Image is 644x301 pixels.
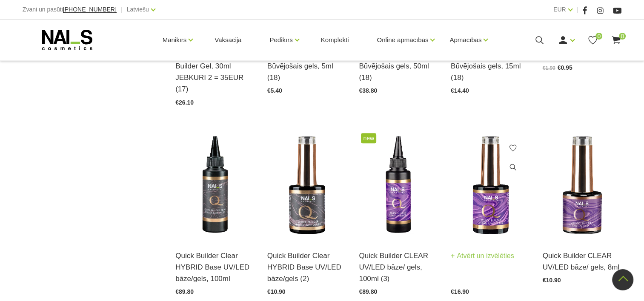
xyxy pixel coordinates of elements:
span: | [121,4,123,15]
div: Zvani un pasūti [23,4,117,15]
a: Latviešu [127,4,149,14]
a: Komplekti [314,20,356,60]
img: Quick Builder Clear – caurspīdīga bāze/gels. Šī bāze/gels ir unikāls produkts ar daudz izmantošan... [359,131,438,239]
a: 0 [611,35,621,45]
a: 0 [587,35,598,45]
span: 0 [619,33,626,40]
img: Klientu iemīļotajai Rubber bāzei esam mainījuši nosaukumu uz Quick Builder Clear HYBRID Base UV/L... [267,131,346,239]
img: Noturīga, caurspīdīga bāze, kam piemīt meistaru iecienītās Quick Cover base formula un noturība.L... [175,131,255,239]
a: EUR [553,4,566,14]
span: €89.80 [175,288,194,295]
span: €14.40 [451,87,469,94]
a: WANTED Q5 UV/LED Builder Gel, 30ml JEBKURI 2 = 35EUR (17) [175,49,255,95]
a: Quick Builder CLEAR UV/LED bāze/ gels, 8ml [543,250,622,273]
span: €0.95 [558,64,572,71]
span: €5.40 [267,87,282,94]
a: Pedikīrs [269,23,292,57]
a: Quick Builder CLEAR UV/LED bāze/ gels, 100ml (3) [359,250,438,285]
a: Atvērt un izvēlēties [451,250,514,262]
span: 0 [595,33,602,40]
a: Manikīrs [163,23,187,57]
span: | [577,4,578,15]
a: WANTED Q5 UV/LED Būvējošais gels, 5ml (18) [267,49,346,84]
a: Quick Builder Clear HYBRID Base UV/LED bāze/gels (2) [267,250,346,285]
span: [PHONE_NUMBER] [63,6,117,13]
a: Vaksācija [208,20,248,60]
a: Online apmācības [377,23,428,57]
span: €10.90 [267,288,286,295]
img: Quick Builder Clear Caurspīdīga bāze/gels. Šī bāze/gels ir unikāls produkts ar daudz izmantošanas... [543,131,622,239]
span: €89.80 [359,288,377,295]
span: €10.90 [543,277,561,284]
img: Quick Builder Clear – caurspīdīga bāze/gēls. Šī bāze/gēls ir unikāls produkts ar daudz izmantošan... [451,131,530,239]
a: Apmācības [449,23,481,57]
span: €26.10 [175,99,194,106]
span: €1.90 [543,65,555,71]
a: WANTED Q5 UV/LED Būvējošais gels, 15ml (18) [451,49,530,84]
span: €38.80 [359,87,377,94]
a: Quick Builder Clear HYBRID Base UV/LED bāze/gels, 100ml [175,250,255,285]
span: €16.90 [451,288,469,295]
a: [PHONE_NUMBER] [63,6,117,13]
span: new [361,133,376,143]
a: WANTED Q5 UV/LED Būvējošais gels, 50ml (18) [359,49,438,84]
